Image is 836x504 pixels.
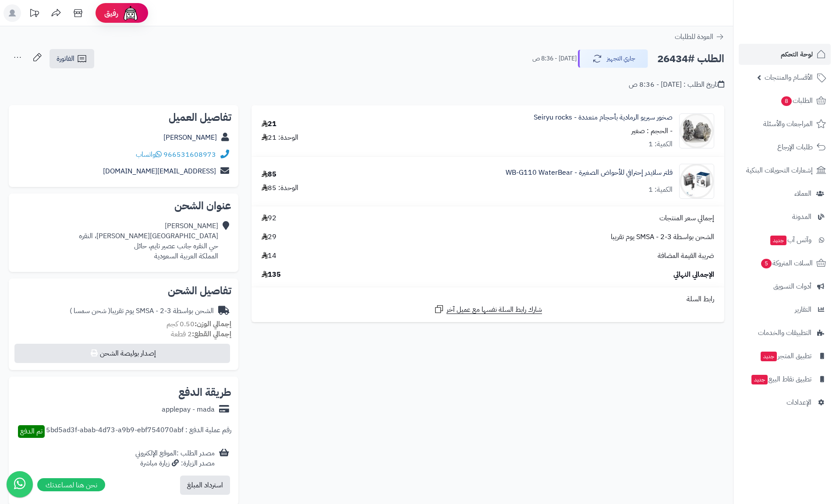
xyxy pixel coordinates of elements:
[657,50,724,68] h2: الطلب #26434
[20,426,43,437] span: تم الدفع
[16,285,231,296] h2: تفاصيل الشحن
[760,257,813,269] span: السلات المتروكة
[446,305,542,315] span: شارك رابط السلة نفسها مع عميل آخر
[103,166,216,176] a: [EMAIL_ADDRESS][DOMAIN_NAME]
[675,32,713,42] span: العودة للطلبات
[631,126,673,136] small: - الحجم : صغير
[262,232,276,242] span: 29
[739,276,831,297] a: أدوات التسويق
[773,280,811,293] span: أدوات التسويق
[739,392,831,413] a: الإعدادات
[262,169,276,180] div: 85
[166,319,231,329] small: 0.50 كجم
[648,185,673,195] div: الكمية: 1
[758,327,811,339] span: التطبيقات والخدمات
[658,251,714,261] span: ضريبة القيمة المضافة
[23,4,45,24] a: تحديثات المنصة
[262,251,276,261] span: 14
[680,113,714,148] img: 1639857737-aqaquwirjcnslcjne8279rufssshoeicjweufhou-90x90.jpg
[180,476,230,495] button: استرداد المبلغ
[761,259,772,268] span: 5
[46,425,231,438] div: رقم عملية الدفع : 5bd5ad3f-abab-4d73-a9b9-ebf754070abf
[739,113,831,134] a: المراجعات والأسئلة
[195,319,231,329] strong: إجمالي الوزن:
[262,133,298,143] div: الوحدة: 21
[262,270,281,280] span: 135
[136,149,162,160] a: واتساب
[739,160,831,181] a: إشعارات التحويلات البنكية
[746,164,813,176] span: إشعارات التحويلات البنكية
[770,236,786,245] span: جديد
[739,90,831,111] a: الطلبات8
[675,32,724,42] a: العودة للطلبات
[659,213,714,223] span: إجمالي سعر المنتجات
[761,352,777,361] span: جديد
[781,96,792,106] span: 8
[751,375,768,384] span: جديد
[760,350,811,362] span: تطبيق المتجر
[780,95,813,107] span: الطلبات
[739,253,831,274] a: السلات المتروكة5
[534,113,673,123] a: صخور سيريو الرمادية بأحجام متعددة - Seiryu rocks
[629,80,724,90] div: تاريخ الطلب : [DATE] - 8:36 ص
[765,71,813,84] span: الأقسام والمنتجات
[786,396,811,409] span: الإعدادات
[262,183,298,193] div: الوحدة: 85
[578,49,648,68] button: جاري التجهيز
[739,44,831,65] a: لوحة التحكم
[255,294,721,304] div: رابط السلة
[739,322,831,343] a: التطبيقات والخدمات
[739,229,831,250] a: وآتس آبجديد
[135,448,215,469] div: مصدر الطلب :الموقع الإلكتروني
[795,303,811,316] span: التقارير
[122,4,139,22] img: ai-face.png
[739,137,831,158] a: طلبات الإرجاع
[739,345,831,367] a: تطبيق المتجرجديد
[532,54,577,63] small: [DATE] - 8:36 ص
[673,270,714,280] span: الإجمالي النهائي
[763,118,813,130] span: المراجعات والأسئلة
[192,329,231,339] strong: إجمالي القطع:
[739,183,831,204] a: العملاء
[178,387,231,398] h2: طريقة الدفع
[739,299,831,320] a: التقارير
[739,206,831,227] a: المدونة
[162,405,215,415] div: applepay - mada
[14,344,230,363] button: إصدار بوليصة الشحن
[163,132,217,143] a: [PERSON_NAME]
[680,164,714,199] img: 1716630715-WB-G110-90x90.jpg
[104,8,118,18] span: رفيق
[50,49,94,68] a: الفاتورة
[434,304,542,315] a: شارك رابط السلة نفسها مع عميل آخر
[792,211,811,223] span: المدونة
[781,48,813,60] span: لوحة التحكم
[751,373,811,385] span: تطبيق نقاط البيع
[739,369,831,390] a: تطبيق نقاط البيعجديد
[506,168,673,178] a: فلتر سلايدر إحترافي للأحواض الصغيرة - WB-G110 WaterBear
[794,187,811,200] span: العملاء
[171,329,231,339] small: 2 قطعة
[135,458,215,469] div: مصدر الزيارة: زيارة مباشرة
[16,201,231,211] h2: عنوان الشحن
[262,119,276,129] div: 21
[769,234,811,246] span: وآتس آب
[70,306,214,316] div: الشحن بواسطة SMSA - 2-3 يوم تقريبا
[70,306,110,316] span: ( شحن سمسا )
[648,139,673,149] div: الكمية: 1
[79,221,218,261] div: [PERSON_NAME] [GEOGRAPHIC_DATA][PERSON_NAME]، النقره حي النقره جانب عصير تايم، حائل المملكة العرب...
[163,149,216,160] a: 966531608973
[57,53,74,64] span: الفاتورة
[777,141,813,153] span: طلبات الإرجاع
[262,213,276,223] span: 92
[16,112,231,123] h2: تفاصيل العميل
[611,232,714,242] span: الشحن بواسطة SMSA - 2-3 يوم تقريبا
